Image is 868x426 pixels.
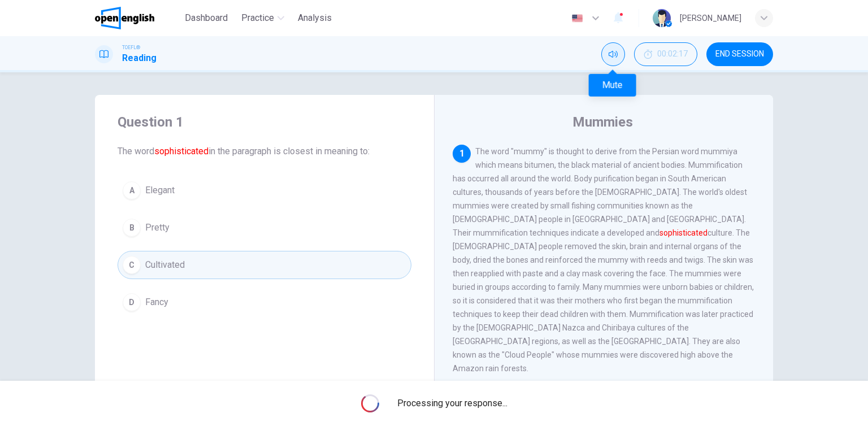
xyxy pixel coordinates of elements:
div: Hide [634,42,697,66]
div: [PERSON_NAME] [680,11,741,25]
span: END SESSION [715,50,764,59]
button: END SESSION [706,42,773,66]
button: Dashboard [180,8,232,28]
span: Cultivated [145,258,185,272]
font: sophisticated [659,228,708,237]
img: en [570,14,584,23]
span: Elegant [145,184,175,197]
font: sophisticated [154,146,209,157]
button: DFancy [118,288,411,316]
h4: Mummies [572,113,633,131]
button: BPretty [118,214,411,242]
button: Practice [237,8,289,28]
span: Processing your response... [397,397,507,410]
div: A [123,181,141,199]
h1: Reading [122,51,157,65]
div: B [123,219,141,237]
span: Practice [241,11,274,25]
button: AElegant [118,176,411,205]
span: 00:02:17 [657,50,688,59]
span: Pretty [145,221,170,234]
span: The word "mummy" is thought to derive from the Persian word mummiya which means bitumen, the blac... [453,147,754,373]
img: Profile picture [653,9,671,27]
span: Fancy [145,295,168,309]
div: C [123,256,141,274]
button: Analysis [293,8,336,28]
span: Analysis [298,11,332,25]
span: The word in the paragraph is closest in meaning to: [118,145,411,158]
span: Dashboard [185,11,228,25]
h4: Question 1 [118,113,411,131]
button: 00:02:17 [634,42,697,66]
a: OpenEnglish logo [95,7,180,29]
div: D [123,293,141,311]
img: OpenEnglish logo [95,7,154,29]
div: Mute [601,42,625,66]
div: 1 [453,145,471,163]
span: TOEFL® [122,44,140,51]
button: CCultivated [118,251,411,279]
div: Mute [589,74,636,97]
